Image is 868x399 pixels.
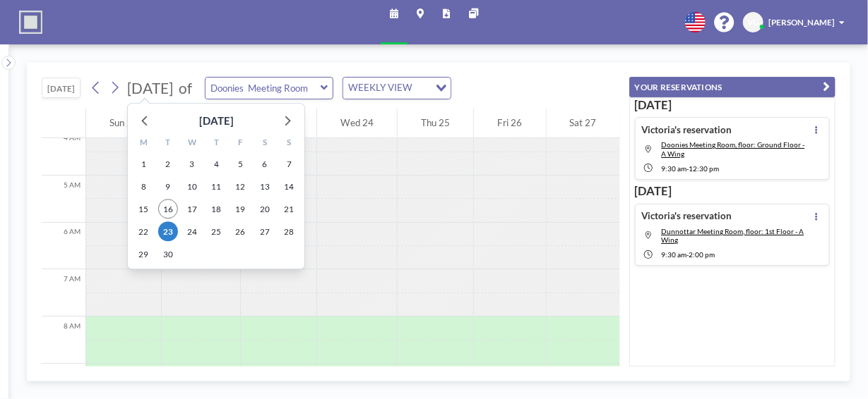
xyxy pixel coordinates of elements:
div: 4 AM [42,128,85,176]
h3: [DATE] [635,184,831,199]
span: WEEKLY VIEW [346,80,415,96]
img: organization-logo [19,11,42,34]
span: - [686,251,689,259]
span: 9:30 AM [661,251,686,259]
button: YOUR RESERVATIONS [629,77,836,97]
span: - [686,164,689,173]
input: Doonies Meeting Room [206,78,321,99]
h4: Victoria's reservation [641,210,732,222]
span: 12:30 PM [689,164,719,173]
span: VG [748,17,759,27]
span: Dunnottar Meeting Room, floor: 1st Floor - A Wing [661,227,804,245]
div: 5 AM [42,176,85,223]
input: Search for option [417,80,427,96]
div: Fri 26 [474,109,545,138]
h3: [DATE] [635,98,831,113]
div: 7 AM [42,269,85,317]
div: 8 AM [42,317,85,364]
div: Thu 25 [398,109,473,138]
button: [DATE] [42,78,81,98]
span: of [179,79,192,97]
span: 2:00 PM [689,251,715,259]
div: Sat 27 [547,109,620,138]
span: 9:30 AM [661,164,686,173]
div: 6 AM [42,223,85,270]
div: Sun 21 [86,109,161,138]
span: [PERSON_NAME] [768,17,835,27]
span: [DATE] [127,79,173,97]
div: Wed 24 [317,109,397,138]
h4: Victoria's reservation [641,124,732,136]
span: Doonies Meeting Room, floor: Ground Floor - A Wing [661,140,804,158]
div: Search for option [343,78,451,99]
